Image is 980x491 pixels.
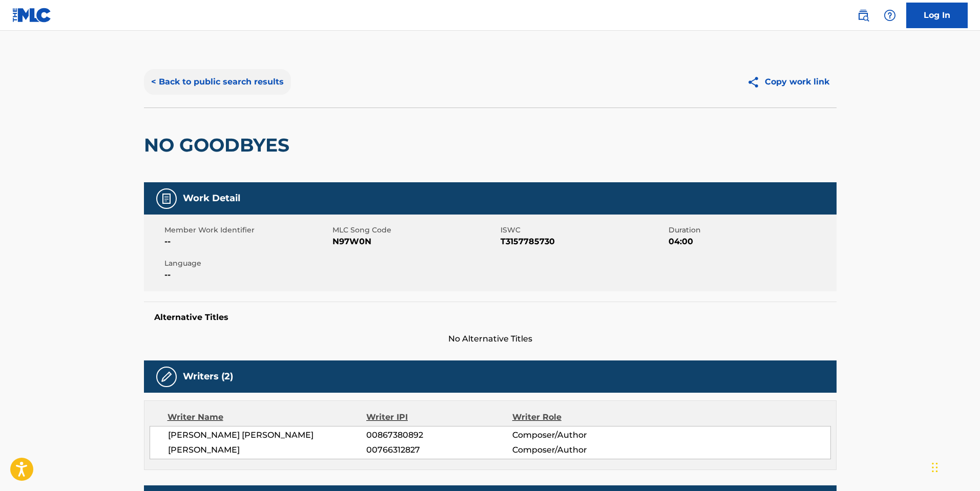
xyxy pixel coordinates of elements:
span: -- [164,269,330,281]
span: Composer/Author [512,429,645,441]
a: Public Search [853,5,873,26]
iframe: Chat Widget [929,442,980,491]
h5: Writers (2) [183,371,233,382]
span: -- [164,236,330,248]
img: help [884,9,896,22]
span: ISWC [501,225,666,236]
div: Writer Role [512,411,645,423]
span: T3157785730 [501,236,666,248]
span: 04:00 [669,236,834,248]
div: Help [880,5,900,26]
div: Writer Name [168,411,367,423]
button: Copy work link [740,69,837,95]
h2: NO GOODBYES [144,134,295,157]
img: Work Detail [160,193,173,205]
span: 00766312827 [366,444,512,456]
span: [PERSON_NAME] [PERSON_NAME] [168,429,367,441]
h5: Work Detail [183,193,240,204]
a: Log In [906,3,968,28]
img: Writers [160,371,173,383]
div: Writer IPI [366,411,512,423]
img: search [857,9,869,22]
img: MLC Logo [12,8,52,23]
span: Composer/Author [512,444,645,456]
span: Duration [669,225,834,236]
img: Copy work link [747,76,765,89]
h5: Alternative Titles [154,312,826,323]
span: MLC Song Code [332,225,498,236]
span: No Alternative Titles [144,333,837,345]
span: Member Work Identifier [164,225,330,236]
span: Language [164,258,330,269]
span: 00867380892 [366,429,512,441]
div: Drag [932,452,938,483]
span: [PERSON_NAME] [168,444,367,456]
span: N97W0N [332,236,498,248]
button: < Back to public search results [144,69,291,95]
